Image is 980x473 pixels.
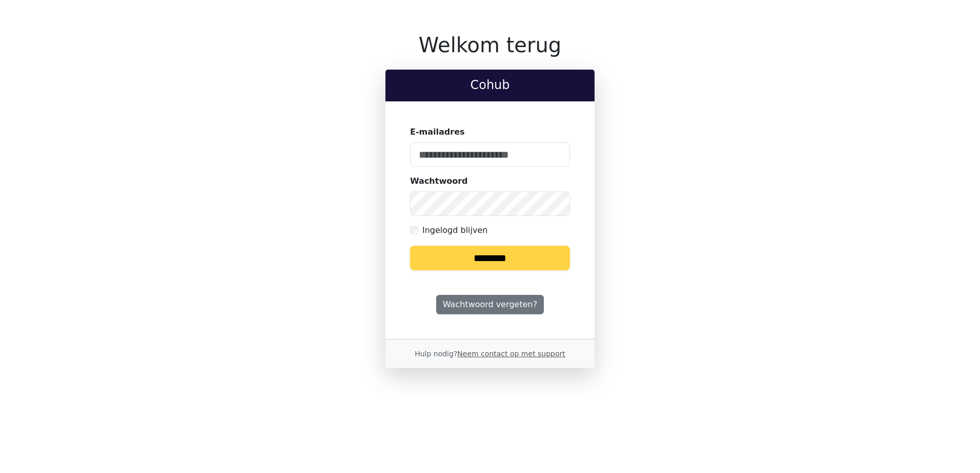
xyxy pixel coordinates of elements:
label: Ingelogd blijven [422,224,487,236]
h1: Welkom terug [385,33,595,57]
h2: Cohub [394,78,586,93]
small: Hulp nodig? [415,350,565,358]
label: E-mailadres [410,126,465,138]
label: Wachtwoord [410,175,468,187]
a: Wachtwoord vergeten? [436,295,544,314]
a: Neem contact op met support [457,350,565,358]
